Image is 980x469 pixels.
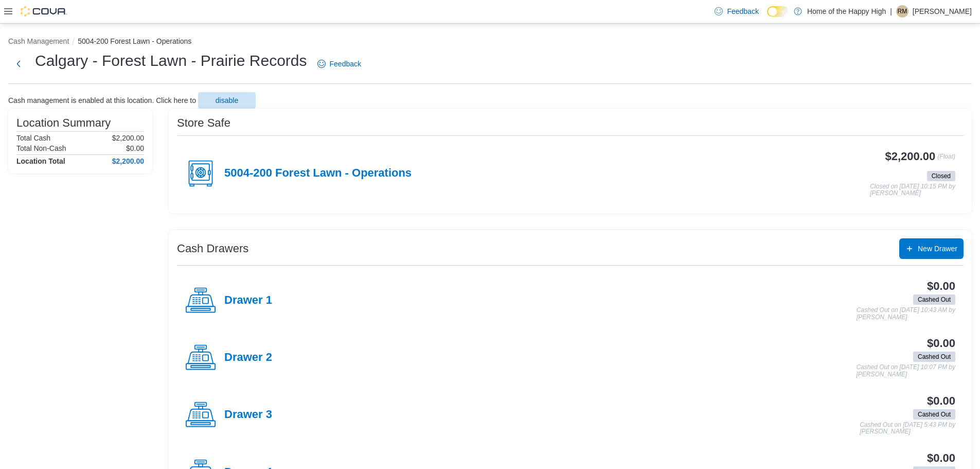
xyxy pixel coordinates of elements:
[727,6,758,16] span: Feedback
[899,238,964,259] button: New Drawer
[870,183,955,197] p: Closed on [DATE] 10:15 PM by [PERSON_NAME]
[767,6,789,17] input: Dark Mode
[857,307,955,321] p: Cashed Out on [DATE] 10:43 AM by [PERSON_NAME]
[918,352,951,361] span: Cashed Out
[913,294,955,305] span: Cashed Out
[198,92,256,109] button: disable
[8,37,69,45] button: Cash Management
[35,50,307,71] h1: Calgary - Forest Lawn - Prairie Records
[177,117,230,129] h3: Store Safe
[224,294,272,307] h4: Drawer 1
[177,242,248,255] h3: Cash Drawers
[890,5,892,18] p: |
[927,171,955,181] span: Closed
[927,337,955,350] h3: $0.00
[112,134,144,142] p: $2,200.00
[927,280,955,292] h3: $0.00
[913,352,955,362] span: Cashed Out
[918,244,957,254] span: New Drawer
[767,17,768,18] span: Dark Mode
[807,5,886,18] p: Home of the Happy High
[918,410,951,419] span: Cashed Out
[16,134,50,142] h6: Total Cash
[224,408,272,422] h4: Drawer 3
[927,395,955,407] h3: $0.00
[16,117,111,129] h3: Location Summary
[885,150,936,163] h3: $2,200.00
[856,364,955,378] p: Cashed Out on [DATE] 10:07 PM by [PERSON_NAME]
[78,37,191,45] button: 5004-200 Forest Lawn - Operations
[126,144,144,152] p: $0.00
[224,351,272,364] h4: Drawer 2
[918,295,951,304] span: Cashed Out
[313,54,365,74] a: Feedback
[224,167,412,180] h4: 5004-200 Forest Lawn - Operations
[330,59,361,69] span: Feedback
[112,157,144,165] h4: $2,200.00
[16,144,66,152] h6: Total Non-Cash
[216,95,238,106] span: disable
[710,1,762,22] a: Feedback
[913,409,955,420] span: Cashed Out
[898,5,907,18] span: RM
[16,157,65,165] h4: Location Total
[937,150,955,169] p: (Float)
[927,452,955,464] h3: $0.00
[860,422,955,436] p: Cashed Out on [DATE] 5:43 PM by [PERSON_NAME]
[896,5,908,18] div: Rebecca MacNeill
[8,36,972,48] nav: An example of EuiBreadcrumbs
[8,96,196,105] p: Cash management is enabled at this location. Click here to
[8,54,29,74] button: Next
[932,171,951,181] span: Closed
[21,6,67,16] img: Cova
[913,5,972,18] p: [PERSON_NAME]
